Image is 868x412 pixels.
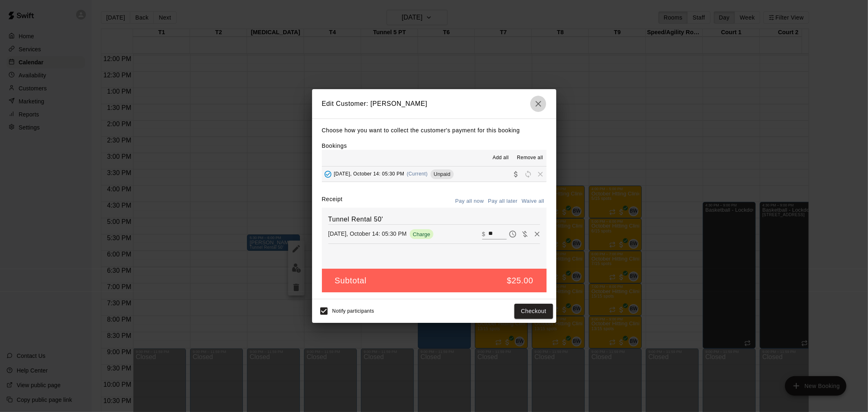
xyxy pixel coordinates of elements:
span: Waive payment [519,230,531,237]
span: Reschedule [522,171,534,177]
span: (Current) [407,171,428,177]
h5: Subtotal [335,275,367,286]
span: [DATE], October 14: 05:30 PM [334,171,404,177]
span: Charge [410,231,434,237]
label: Bookings [322,142,347,149]
span: Pay later [507,230,519,237]
button: Added - Collect Payment[DATE], October 14: 05:30 PM(Current)UnpaidCollect paymentRescheduleRemove [322,167,547,182]
label: Receipt [322,195,343,208]
span: Remove all [517,154,543,162]
p: Choose how you want to collect the customer's payment for this booking [322,125,547,136]
h6: Tunnel Rental 50' [328,214,540,225]
span: Collect payment [510,171,522,177]
button: Added - Collect Payment [322,168,334,180]
span: Notify participants [332,309,374,314]
span: Add all [493,154,509,162]
button: Add all [488,151,514,164]
button: Pay all now [453,195,486,208]
span: Remove [534,171,547,177]
p: [DATE], October 14: 05:30 PM [328,230,407,238]
button: Remove all [514,151,546,164]
button: Waive all [520,195,547,208]
button: Checkout [514,304,553,319]
h5: $25.00 [507,275,533,286]
button: Remove [531,228,543,240]
button: Pay all later [486,195,520,208]
p: $ [482,230,485,238]
h2: Edit Customer: [PERSON_NAME] [312,89,556,118]
span: Unpaid [431,171,454,177]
